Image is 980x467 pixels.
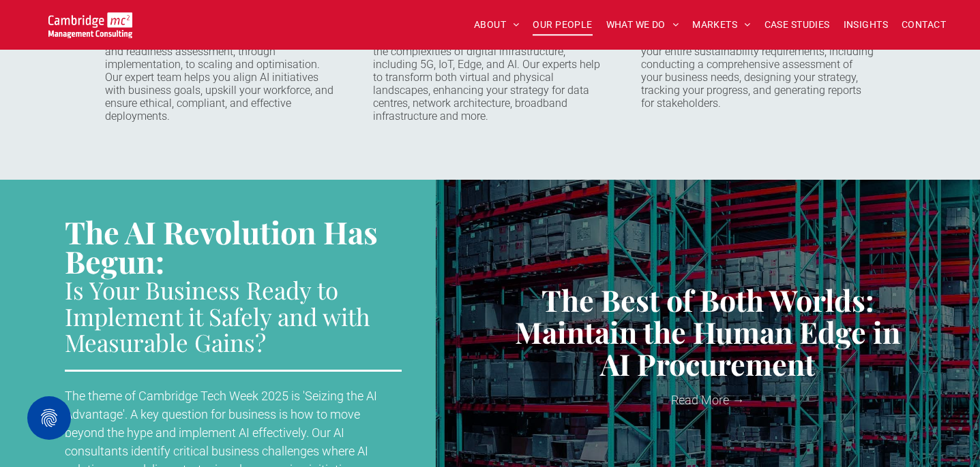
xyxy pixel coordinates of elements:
a: INSIGHTS [837,14,895,35]
a: WHAT WE DO [599,14,686,35]
strong: The AI Revolution Has Begun: [65,211,378,281]
img: Go to Homepage [48,12,132,38]
a: Your Business Transformed | Cambridge Management Consulting [48,14,132,29]
span: Is Your Business Ready to Implement it Safely and with Measurable Gains? [65,274,370,358]
a: MARKETS [685,14,757,35]
a: The Best of Both Worlds: Maintain the Human Edge in AI Procurement [446,284,970,381]
a: CONTACT [895,14,953,35]
a: CASE STUDIES [758,14,837,35]
a: OUR PEOPLE [526,14,599,35]
p: We deliver end-to-end support—from strategy and readiness assessment, through implementation, to ... [105,32,339,123]
a: ABOUT [467,14,526,35]
a: Read More → [446,391,970,409]
p: We empower organisations to grow by tackling the complexities of digital infrastructure, includin... [373,32,607,123]
span: OUR PEOPLE [533,14,592,35]
p: We offer a cost-effective solution to manage your entire sustainability requirements, including c... [641,32,875,110]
